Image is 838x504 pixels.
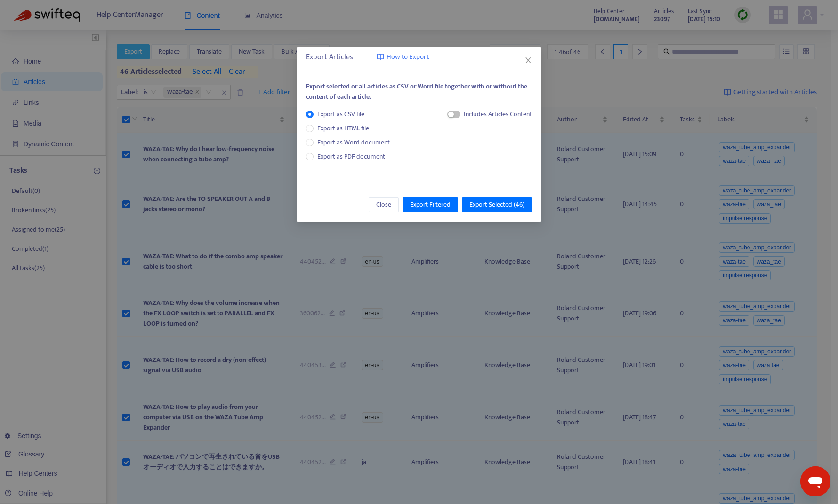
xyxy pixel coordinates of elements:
[387,52,429,63] span: How to Export
[306,81,527,102] span: Export selected or all articles as CSV or Word file together with or without the content of each ...
[524,56,532,64] span: close
[317,151,385,162] span: Export as PDF document
[410,200,451,210] span: Export Filtered
[314,137,394,148] span: Export as Word document
[462,197,532,212] button: Export Selected (46)
[314,109,368,120] span: Export as CSV file
[403,197,458,212] button: Export Filtered
[314,123,373,134] span: Export as HTML file
[369,197,399,212] button: Close
[469,200,524,210] span: Export Selected ( 46 )
[376,200,391,210] span: Close
[523,55,533,65] button: Close
[306,52,532,63] div: Export Articles
[464,109,532,120] div: Includes Articles Content
[377,53,384,61] img: image-link
[800,466,830,496] iframe: メッセージングウィンドウの起動ボタン、進行中の会話
[377,52,429,63] a: How to Export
